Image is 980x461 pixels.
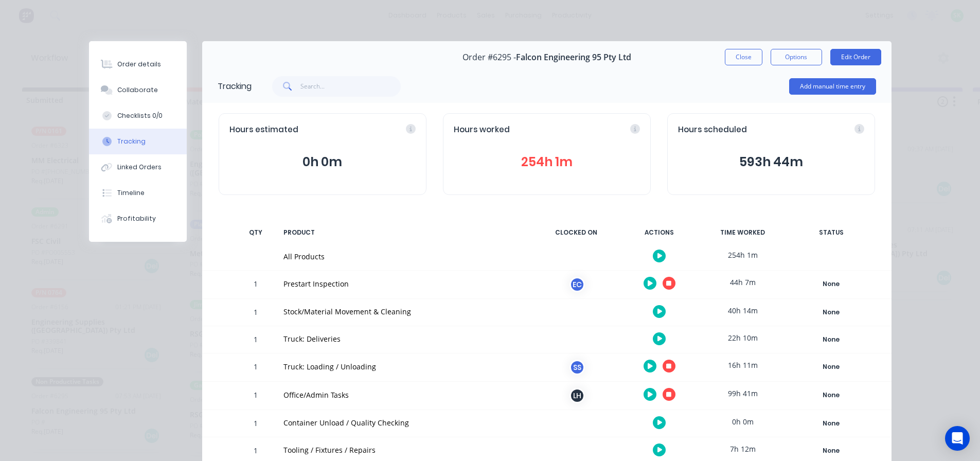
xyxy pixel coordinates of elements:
[704,243,781,267] div: 254h 1m
[794,417,868,430] div: None
[283,389,525,400] div: Office/Admin Tasks
[794,360,869,374] button: None
[678,124,747,136] span: Hours scheduled
[569,388,585,403] div: LH
[789,78,876,95] button: Add manual time entry
[89,103,187,129] button: Checklists 0/0
[283,251,525,262] div: All Products
[89,51,187,77] button: Order details
[218,80,252,93] div: Tracking
[117,163,162,172] div: Linked Orders
[89,154,187,180] button: Linked Orders
[117,214,156,223] div: Profitability
[794,388,868,402] div: None
[945,426,970,451] div: Open Intercom Messenger
[277,222,531,243] div: PRODUCT
[240,355,271,381] div: 1
[454,124,510,136] span: Hours worked
[794,360,868,374] div: None
[283,445,525,455] div: Tooling / Fixtures / Repairs
[794,333,868,346] div: None
[794,416,869,431] button: None
[117,60,161,69] div: Order details
[725,49,762,65] button: Close
[704,222,781,243] div: TIME WORKED
[117,188,145,198] div: Timeline
[794,444,868,457] div: None
[794,444,869,458] button: None
[89,206,187,232] button: Profitability
[240,222,271,243] div: QTY
[283,361,525,372] div: Truck: Loading / Unloading
[240,412,271,437] div: 1
[794,277,868,291] div: None
[704,299,781,322] div: 40h 14m
[830,49,881,65] button: Edit Order
[89,129,187,154] button: Tracking
[704,437,781,460] div: 7h 12m
[794,388,869,402] button: None
[454,152,640,172] button: 254h 1m
[621,222,698,243] div: ACTIONS
[794,277,869,291] button: None
[569,360,585,375] div: SS
[788,222,875,243] div: STATUS
[704,353,781,377] div: 16h 11m
[794,305,869,320] button: None
[678,152,864,172] button: 593h 44m
[771,49,822,65] button: Options
[240,383,271,410] div: 1
[240,300,271,326] div: 1
[117,137,146,146] div: Tracking
[283,306,525,317] div: Stock/Material Movement & Cleaning
[117,111,163,120] div: Checklists 0/0
[283,333,525,344] div: Truck: Deliveries
[704,410,781,433] div: 0h 0m
[794,306,868,319] div: None
[89,77,187,103] button: Collaborate
[229,152,416,172] button: 0h 0m
[794,332,869,347] button: None
[240,328,271,353] div: 1
[462,52,516,62] span: Order #6295 -
[704,326,781,349] div: 22h 10m
[569,277,585,292] div: EC
[283,278,525,289] div: Prestart Inspection
[516,52,631,62] span: Falcon Engineering 95 Pty Ltd
[300,76,401,97] input: Search...
[240,272,271,298] div: 1
[538,222,615,243] div: CLOCKED ON
[117,85,158,95] div: Collaborate
[89,180,187,206] button: Timeline
[704,382,781,405] div: 99h 41m
[229,124,298,136] span: Hours estimated
[283,417,525,428] div: Container Unload / Quality Checking
[704,271,781,294] div: 44h 7m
